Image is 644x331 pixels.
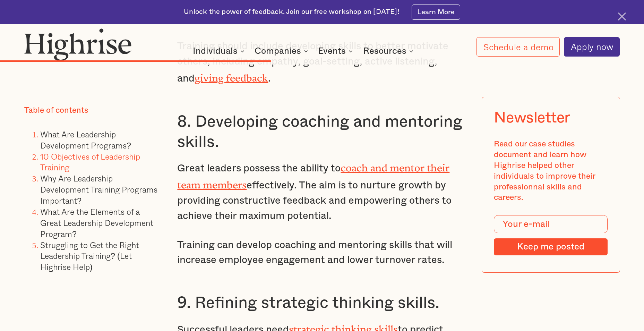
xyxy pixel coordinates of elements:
a: Struggling to Get the Right Leadership Training? (Let Highrise Help) [40,238,139,273]
a: Learn More [412,5,460,20]
a: strategic thinking skills [289,323,398,330]
input: Keep me posted [494,238,607,255]
div: Newsletter [494,109,570,126]
img: Highrise logo [24,28,132,61]
a: Schedule a demo [476,37,560,57]
div: Companies [255,47,310,55]
div: Unlock the power of feedback. Join our free workshop on [DATE]! [184,7,400,17]
form: Modal Form [494,215,607,255]
h3: 9. Refining strategic thinking skills. [177,293,466,313]
a: 10 Objectives of Leadership Training [40,150,140,173]
div: Companies [255,47,301,55]
div: Individuals [193,47,238,55]
div: Events [318,47,355,55]
a: What Are the Elements of a Great Leadership Development Program? [40,205,153,240]
p: Great leaders possess the ability to effectively. The aim is to nurture growth by providing const... [177,159,466,223]
div: Resources [363,47,415,55]
img: Cross icon [618,12,626,20]
a: What Are Leadership Development Programs? [40,128,131,151]
div: Resources [363,47,406,55]
a: giving feedback [195,72,268,79]
div: Individuals [193,47,247,55]
p: Training can develop coaching and mentoring skills that will increase employee engagement and low... [177,238,466,268]
a: Why Are Leadership Development Training Programs Important? [40,172,157,207]
input: Your e-mail [494,215,607,233]
div: Table of contents [24,105,88,116]
a: Apply now [564,37,620,57]
div: Events [318,47,346,55]
h3: 8. Developing coaching and mentoring skills. [177,112,466,152]
div: Read our case studies document and learn how Highrise helped other individuals to improve their p... [494,139,607,203]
